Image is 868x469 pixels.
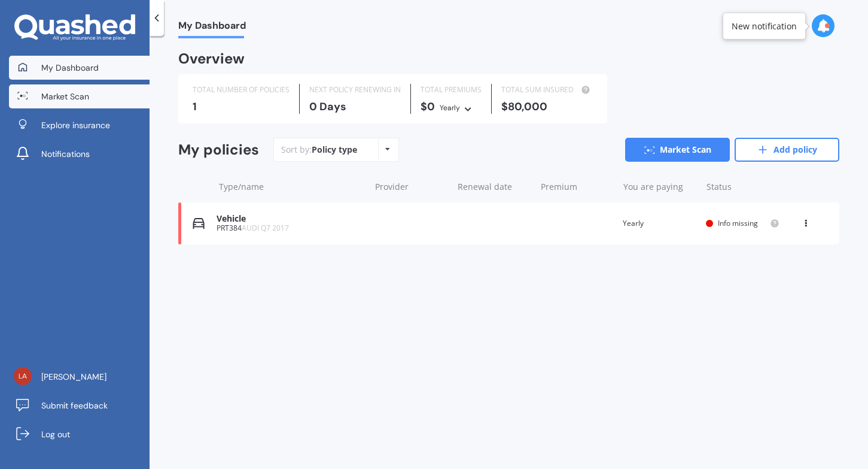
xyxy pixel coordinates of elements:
[9,394,150,417] a: Submit feedback
[9,56,150,80] a: My Dashboard
[706,181,779,193] div: Status
[193,217,205,229] img: Vehicle
[41,428,70,440] span: Log out
[9,142,150,166] a: Notifications
[9,422,150,446] a: Log out
[732,20,797,32] div: New notification
[9,84,150,108] a: Market Scan
[623,181,696,193] div: You are paying
[217,214,364,224] div: Vehicle
[735,138,839,162] a: Add policy
[41,148,90,160] span: Notifications
[9,113,150,137] a: Explore insurance
[281,144,357,156] div: Sort by:
[193,84,290,96] div: TOTAL NUMBER OF POLICIES
[623,217,696,229] div: Yearly
[219,181,366,193] div: Type/name
[14,367,32,385] img: 34139f5949a27983fe17432df52a0ec3
[41,90,89,102] span: Market Scan
[541,181,614,193] div: Premium
[375,181,448,193] div: Provider
[178,20,246,36] span: My Dashboard
[309,101,401,113] div: 0 Days
[193,101,290,113] div: 1
[41,371,106,383] span: [PERSON_NAME]
[718,218,758,228] span: Info missing
[421,84,482,96] div: TOTAL PREMIUMS
[41,62,99,74] span: My Dashboard
[312,144,357,156] div: Policy type
[9,365,150,389] a: [PERSON_NAME]
[501,84,593,96] div: TOTAL SUM INSURED
[440,102,460,114] div: Yearly
[41,400,108,411] span: Submit feedback
[309,84,401,96] div: NEXT POLICY RENEWING IN
[178,141,259,159] div: My policies
[178,53,245,65] div: Overview
[217,224,364,232] div: PRT384
[41,119,110,131] span: Explore insurance
[242,223,289,233] span: AUDI Q7 2017
[458,181,531,193] div: Renewal date
[625,138,730,162] a: Market Scan
[421,101,482,114] div: $0
[501,101,593,113] div: $80,000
